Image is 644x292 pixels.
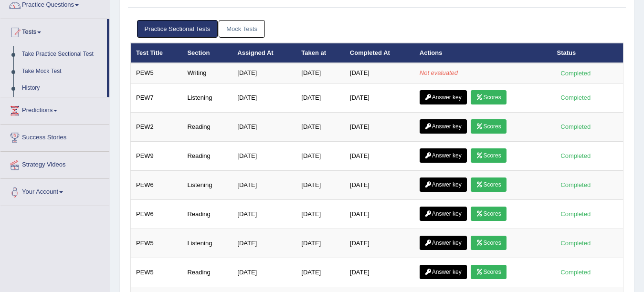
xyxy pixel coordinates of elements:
td: Listening [182,170,232,199]
div: Completed [557,68,594,78]
td: [DATE] [296,83,345,112]
td: [DATE] [296,229,345,258]
div: Completed [557,209,594,219]
td: PEW5 [131,258,182,287]
a: Predictions [0,97,109,121]
a: Take Practice Sectional Test [18,46,107,63]
a: Answer key [420,177,467,192]
td: [DATE] [345,141,414,170]
a: Scores [471,236,506,250]
div: Completed [557,122,594,132]
td: PEW6 [131,170,182,199]
a: Take Mock Test [18,63,107,80]
td: [DATE] [296,63,345,83]
a: Strategy Videos [0,152,109,176]
a: Mock Tests [219,20,265,38]
th: Test Title [131,43,182,63]
td: Listening [182,83,232,112]
td: [DATE] [345,112,414,141]
th: Taken at [296,43,345,63]
td: PEW6 [131,199,182,229]
th: Assigned At [232,43,296,63]
div: Completed [557,151,594,161]
td: Reading [182,112,232,141]
td: [DATE] [232,229,296,258]
th: Actions [414,43,552,63]
th: Completed At [345,43,414,63]
a: History [18,80,107,97]
td: Reading [182,199,232,229]
td: Listening [182,229,232,258]
div: Completed [557,267,594,277]
td: [DATE] [296,199,345,229]
td: [DATE] [232,170,296,199]
a: Scores [471,90,506,104]
td: Reading [182,258,232,287]
td: [DATE] [345,229,414,258]
td: PEW9 [131,141,182,170]
a: Scores [471,148,506,163]
em: Not evaluated [420,69,458,76]
div: Completed [557,93,594,103]
a: Answer key [420,207,467,221]
td: [DATE] [296,258,345,287]
td: [DATE] [232,141,296,170]
td: [DATE] [345,258,414,287]
a: Answer key [420,90,467,104]
a: Answer key [420,236,467,250]
td: [DATE] [345,170,414,199]
td: PEW2 [131,112,182,141]
td: PEW5 [131,63,182,83]
a: Tests [0,19,107,43]
a: Scores [471,177,506,192]
td: [DATE] [296,112,345,141]
td: [DATE] [232,258,296,287]
td: [DATE] [296,170,345,199]
td: [DATE] [232,63,296,83]
a: Practice Sectional Tests [137,20,218,38]
td: PEW7 [131,83,182,112]
td: [DATE] [232,112,296,141]
td: [DATE] [345,63,414,83]
div: Completed [557,238,594,248]
a: Answer key [420,265,467,279]
a: Scores [471,207,506,221]
td: [DATE] [232,199,296,229]
a: Scores [471,265,506,279]
td: Reading [182,141,232,170]
a: Scores [471,119,506,134]
a: Answer key [420,148,467,163]
td: PEW5 [131,229,182,258]
td: [DATE] [232,83,296,112]
th: Status [552,43,623,63]
td: [DATE] [296,141,345,170]
td: [DATE] [345,83,414,112]
a: Answer key [420,119,467,134]
a: Success Stories [0,125,109,148]
a: Your Account [0,179,109,203]
td: [DATE] [345,199,414,229]
div: Completed [557,180,594,190]
th: Section [182,43,232,63]
td: Writing [182,63,232,83]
